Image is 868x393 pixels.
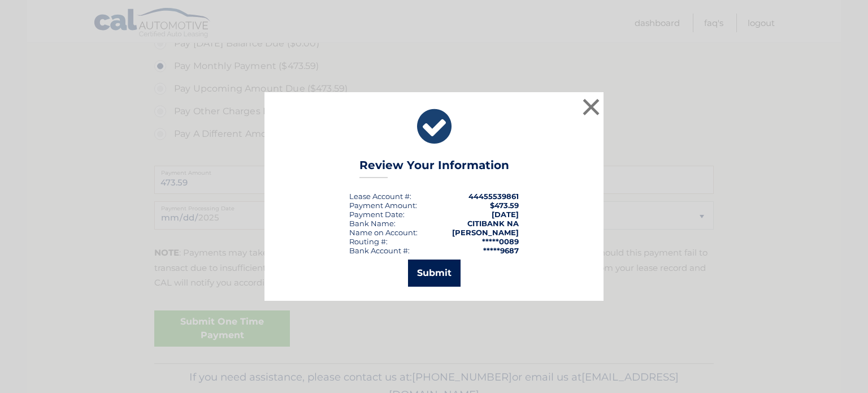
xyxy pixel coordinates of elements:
div: Bank Account #: [349,246,410,255]
div: Payment Amount: [349,201,417,210]
span: $473.59 [490,201,519,210]
h3: Review Your Information [359,158,509,178]
div: Name on Account: [349,228,418,237]
button: Submit [408,260,461,287]
button: × [580,96,602,118]
strong: [PERSON_NAME] [452,228,519,237]
span: [DATE] [492,210,519,219]
div: : [349,210,405,219]
span: Payment Date [349,210,403,219]
div: Lease Account #: [349,192,411,201]
div: Routing #: [349,237,388,246]
strong: CITIBANK NA [467,219,519,228]
div: Bank Name: [349,219,396,228]
strong: 44455539861 [468,192,519,201]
